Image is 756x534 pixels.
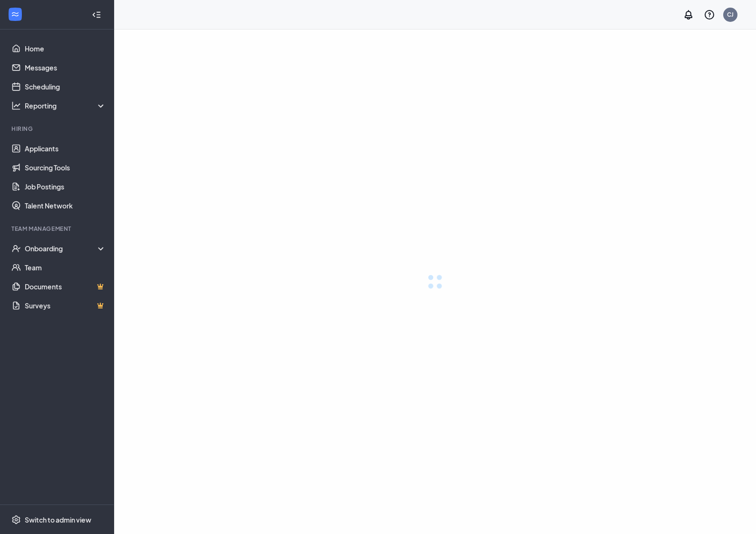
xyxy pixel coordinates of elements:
[25,158,106,177] a: Sourcing Tools
[25,277,106,296] a: DocumentsCrown
[25,58,106,77] a: Messages
[25,77,106,96] a: Scheduling
[25,39,106,58] a: Home
[92,10,101,20] svg: Collapse
[25,101,107,110] div: Reporting
[25,258,106,277] a: Team
[704,9,715,20] svg: QuestionInfo
[25,244,107,253] div: Onboarding
[25,139,106,158] a: Applicants
[11,125,104,133] div: Hiring
[683,9,694,20] svg: Notifications
[727,10,734,19] div: CJ
[25,196,106,215] a: Talent Network
[11,515,21,524] svg: Settings
[10,10,20,19] svg: WorkstreamLogo
[11,244,21,253] svg: UserCheck
[25,177,106,196] a: Job Postings
[25,515,91,524] div: Switch to admin view
[11,225,104,233] div: Team Management
[25,296,106,315] a: SurveysCrown
[11,101,21,110] svg: Analysis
